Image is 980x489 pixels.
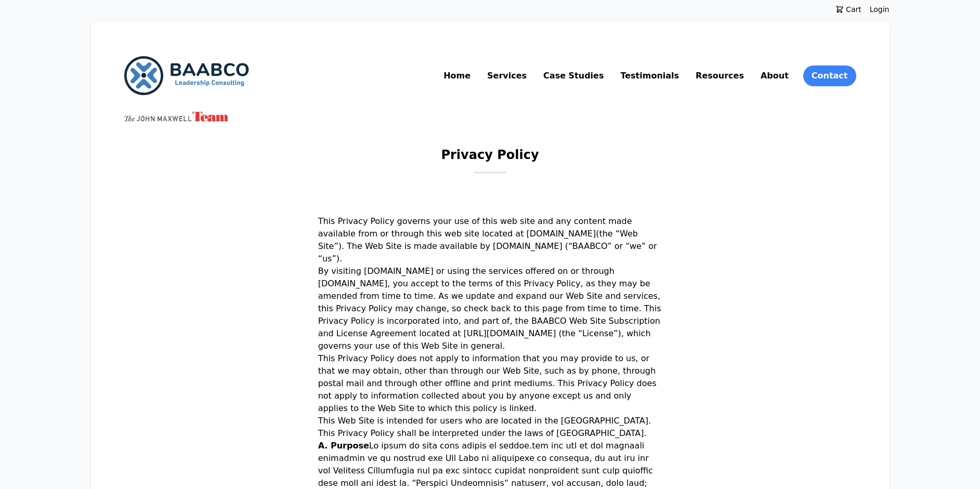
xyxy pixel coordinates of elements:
[318,415,662,427] p: This Web Site is intended for users who are located in the [GEOGRAPHIC_DATA].
[318,215,662,265] p: This Privacy Policy governs your use of this web site and any content made available from or thro...
[318,441,369,451] b: A. Purpose
[441,68,473,84] a: Home
[318,265,662,352] p: By visiting [DOMAIN_NAME] or using the services offered on or through [DOMAIN_NAME], you accept t...
[759,68,791,84] a: About
[318,352,662,415] p: This Privacy Policy does not apply to information that you may provide to us, or that we may obta...
[618,68,681,84] a: Testimonials
[827,4,870,15] a: Cart
[441,147,539,171] h1: Privacy Policy
[844,4,861,15] span: Cart
[541,68,606,84] a: Case Studies
[870,4,890,15] a: Login
[124,56,249,95] img: BAABCO Consulting Services
[124,112,228,122] img: John Maxwell
[318,427,662,440] p: This Privacy Policy shall be interpreted under the laws of [GEOGRAPHIC_DATA].
[485,68,529,84] a: Services
[803,65,856,86] a: Contact
[694,68,746,84] a: Resources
